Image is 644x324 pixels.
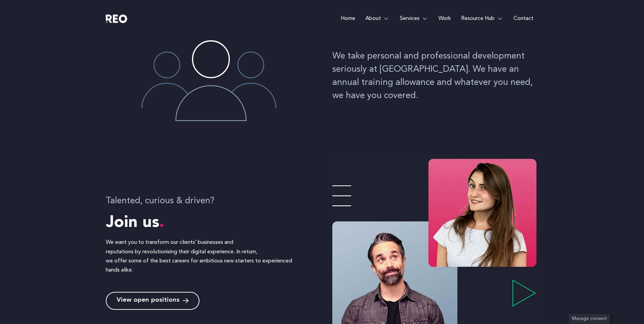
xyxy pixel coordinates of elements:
span: Manage consent [572,317,607,321]
p: We take personal and professional development seriously at [GEOGRAPHIC_DATA]. We have an annual t... [332,50,539,102]
span: View open positions [117,298,180,304]
p: We want you to transform our clients’ businesses and reputations by revolutionising their digital... [106,238,307,275]
span: Join us [106,215,164,231]
a: View open positions [106,292,199,310]
h4: Talented, curious & driven? [106,194,307,208]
